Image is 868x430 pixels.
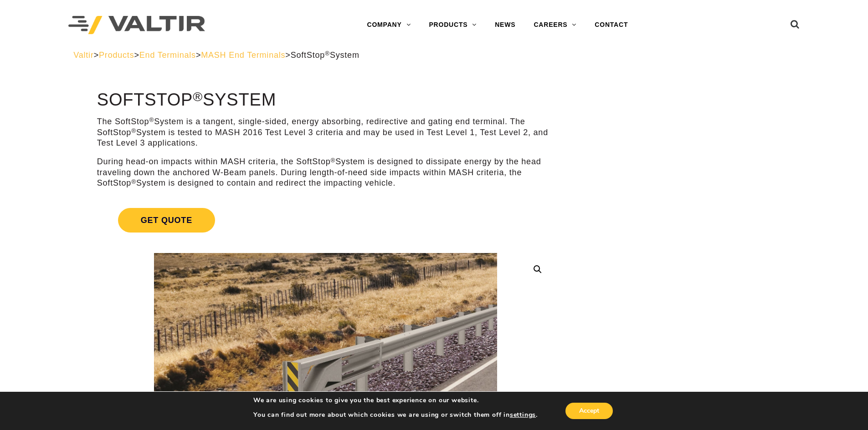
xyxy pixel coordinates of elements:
sup: ® [149,116,154,123]
span: Get Quote [118,208,215,233]
a: PRODUCTS [420,16,486,34]
h1: SoftStop System [97,91,554,110]
sup: ® [325,50,330,57]
a: Get Quote [97,197,554,243]
sup: ® [193,89,203,104]
a: Valtir [73,51,93,60]
p: The SoftStop System is a tangent, single-sided, energy absorbing, redirective and gating end term... [97,116,554,148]
p: You can find out more about which cookies we are using or switch them off in . [253,411,538,419]
div: > > > > [73,50,795,61]
img: Valtir [68,16,205,35]
a: NEWS [486,16,524,34]
a: Products [99,51,134,60]
a: CAREERS [524,16,586,34]
sup: ® [331,157,336,164]
sup: ® [131,178,136,185]
a: COMPANY [358,16,420,34]
a: CONTACT [586,16,637,34]
sup: ® [131,127,136,134]
a: MASH End Terminals [201,51,285,60]
p: We are using cookies to give you the best experience on our website. [253,396,538,405]
button: Accept [565,403,613,419]
a: End Terminals [139,51,196,60]
span: SoftStop System [291,51,360,60]
p: During head-on impacts within MASH criteria, the SoftStop System is designed to dissipate energy ... [97,157,554,188]
button: settings [510,411,536,419]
